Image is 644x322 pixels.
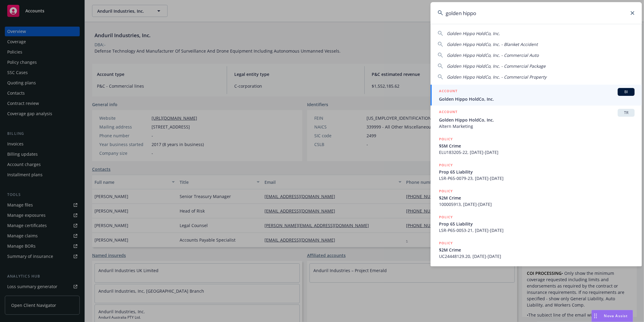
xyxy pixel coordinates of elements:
[447,74,546,80] span: Golden Hippo HoldCo, Inc. - Commercial Property
[431,133,642,159] a: POLICY$5M CrimeELU183205-22, [DATE]-[DATE]
[592,310,599,322] div: Drag to move
[431,85,642,106] a: ACCOUNTBIGolden Hippo HoldCo, Inc.
[431,185,642,211] a: POLICY$2M Crime100005913, [DATE]-[DATE]
[439,227,635,233] span: LSR-P65-0053-21, [DATE]-[DATE]
[439,201,635,207] span: 100005913, [DATE]-[DATE]
[431,159,642,185] a: POLICYProp 65 LiabilityLSR-P65-0079-23, [DATE]-[DATE]
[431,211,642,237] a: POLICYProp 65 LiabilityLSR-P65-0053-21, [DATE]-[DATE]
[439,175,635,181] span: LSR-P65-0079-23, [DATE]-[DATE]
[439,253,635,259] span: UC24448129.20, [DATE]-[DATE]
[431,106,642,133] a: ACCOUNTTRGolden Hippo HoldCo, Inc.Altern Marketing
[439,188,453,194] h5: POLICY
[439,96,635,102] span: Golden Hippo HoldCo, Inc.
[439,240,453,246] h5: POLICY
[439,214,453,220] h5: POLICY
[447,31,500,36] span: Golden Hippo HoldCo, Inc.
[591,310,633,322] button: Nova Assist
[431,2,642,24] input: Search...
[431,237,642,263] a: POLICY$2M CrimeUC24448129.20, [DATE]-[DATE]
[620,89,632,95] span: BI
[439,117,635,123] span: Golden Hippo HoldCo, Inc.
[447,52,539,58] span: Golden Hippo HoldCo, Inc. - Commercial Auto
[604,313,628,318] span: Nova Assist
[447,63,546,69] span: Golden Hippo HoldCo, Inc. - Commercial Package
[439,247,635,253] span: $2M Crime
[439,149,635,155] span: ELU183205-22, [DATE]-[DATE]
[439,88,457,95] h5: ACCOUNT
[439,162,453,168] h5: POLICY
[439,123,635,129] span: Altern Marketing
[439,136,453,142] h5: POLICY
[439,143,635,149] span: $5M Crime
[439,109,457,116] h5: ACCOUNT
[447,41,538,47] span: Golden Hippo HoldCo, Inc. - Blanket Accident
[439,195,635,201] span: $2M Crime
[439,221,635,227] span: Prop 65 Liability
[439,169,635,175] span: Prop 65 Liability
[620,110,632,115] span: TR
